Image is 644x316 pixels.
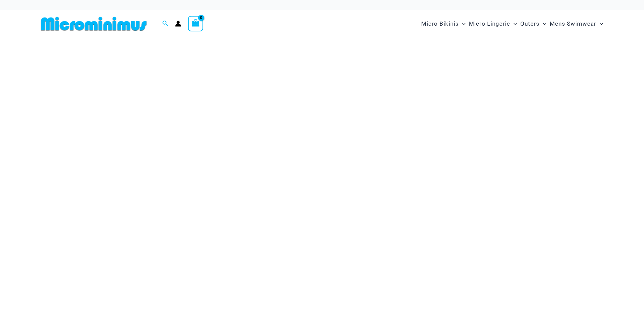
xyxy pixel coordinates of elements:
[420,14,467,34] a: Micro BikinisMenu ToggleMenu Toggle
[188,16,204,31] a: View Shopping Cart, empty
[596,15,603,32] span: Menu Toggle
[459,15,466,32] span: Menu Toggle
[510,15,517,32] span: Menu Toggle
[520,15,540,32] span: Outers
[42,45,602,235] img: Waves Breaking Ocean Bikini Pack
[419,12,606,35] nav: Site Navigation
[519,14,548,34] a: OutersMenu ToggleMenu Toggle
[540,15,546,32] span: Menu Toggle
[467,14,519,34] a: Micro LingerieMenu ToggleMenu Toggle
[38,16,149,31] img: MM SHOP LOGO FLAT
[162,20,168,28] a: Search icon link
[175,21,181,27] a: Account icon link
[550,15,596,32] span: Mens Swimwear
[421,15,459,32] span: Micro Bikinis
[469,15,510,32] span: Micro Lingerie
[548,14,605,34] a: Mens SwimwearMenu ToggleMenu Toggle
